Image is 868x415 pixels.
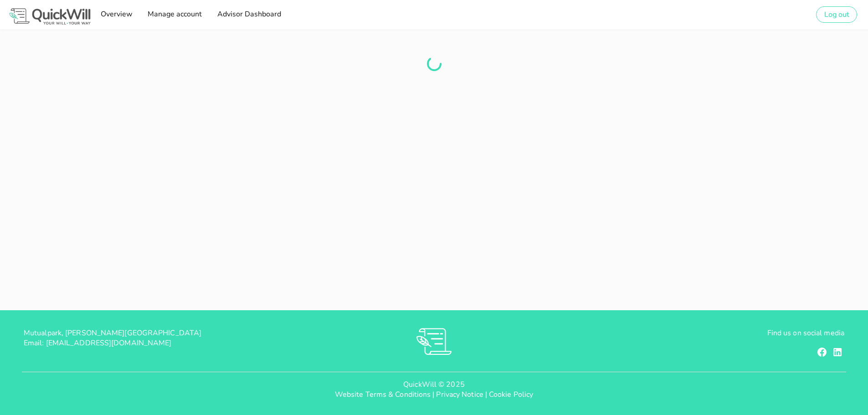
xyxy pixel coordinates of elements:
[824,10,849,20] span: Log out
[416,328,452,355] img: RVs0sauIwKhMoGR03FLGkjXSOVwkZRnQsltkF0QxpTsornXsmh1o7vbL94pqF3d8sZvAAAAAElFTkSuQmCC
[147,9,202,19] span: Manage account
[24,328,201,338] span: Mutualpark, [PERSON_NAME][GEOGRAPHIC_DATA]
[7,6,92,26] img: Logo
[24,338,172,348] span: Email: [EMAIL_ADDRESS][DOMAIN_NAME]
[7,379,861,389] p: QuickWill © 2025
[816,6,857,23] button: Log out
[489,389,533,400] a: Cookie Policy
[436,389,483,400] a: Privacy Notice
[97,5,135,24] a: Overview
[335,389,431,400] a: Website Terms & Conditions
[571,328,844,338] p: Find us on social media
[144,5,205,24] a: Manage account
[432,389,434,400] span: |
[100,9,132,19] span: Overview
[216,9,281,19] span: Advisor Dashboard
[214,5,283,24] a: Advisor Dashboard
[485,389,487,400] span: |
